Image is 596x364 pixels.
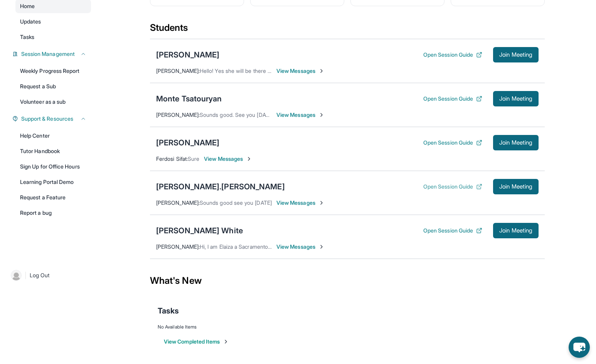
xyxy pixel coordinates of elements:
img: Chevron-Right [318,68,325,74]
span: Join Meeting [499,184,532,189]
button: Join Meeting [493,135,539,150]
span: [PERSON_NAME] : [156,67,200,74]
span: Tasks [158,305,179,316]
button: Join Meeting [493,47,539,62]
span: Sounds good see you [DATE] [200,199,272,206]
div: Monte Tsatouryan [156,93,222,104]
button: Join Meeting [493,223,539,238]
span: Tasks [20,33,34,41]
span: View Messages [276,199,325,207]
img: Chevron-Right [246,156,252,162]
span: [PERSON_NAME] : [156,199,200,206]
button: Open Session Guide [423,51,482,59]
a: Weekly Progress Report [15,64,91,78]
button: Join Meeting [493,179,539,194]
a: Request a Feature [15,190,91,204]
button: Support & Resources [18,115,86,123]
button: Open Session Guide [423,139,482,147]
a: Sign Up for Office Hours [15,160,91,174]
span: Join Meeting [499,96,532,101]
a: Updates [15,15,91,29]
button: Join Meeting [493,91,539,106]
button: Open Session Guide [423,227,482,234]
span: View Messages [204,155,252,163]
span: View Messages [276,243,325,251]
a: Tasks [15,30,91,44]
a: Report a bug [15,206,91,220]
button: View Completed Items [164,338,229,345]
div: [PERSON_NAME] White [156,225,243,236]
div: What's New [150,264,545,298]
span: Join Meeting [499,52,532,57]
span: View Messages [276,67,325,75]
a: Learning Portal Demo [15,175,91,189]
div: [PERSON_NAME] [156,137,219,148]
div: [PERSON_NAME] [156,49,219,60]
span: View Messages [276,111,325,119]
span: [PERSON_NAME] : [156,243,200,250]
a: Request a Sub [15,79,91,93]
span: Support & Resources [21,115,73,123]
span: Log Out [30,271,50,279]
span: Sounds good. See you [DATE]. Thank you [200,111,302,118]
span: Ferdosi Sifat : [156,155,188,162]
button: Open Session Guide [423,95,482,103]
div: Students [150,22,545,39]
span: Join Meeting [499,228,532,233]
span: Sure [188,155,199,162]
img: user-img [11,270,22,281]
span: Home [20,2,35,10]
div: No Available Items [158,324,537,330]
img: Chevron-Right [318,112,325,118]
a: Help Center [15,129,91,143]
a: |Log Out [8,267,91,284]
span: | [25,271,27,280]
span: Session Management [21,50,75,58]
span: Join Meeting [499,140,532,145]
button: Open Session Guide [423,183,482,190]
img: Chevron-Right [318,200,325,206]
div: [PERSON_NAME].[PERSON_NAME] [156,181,285,192]
span: Updates [20,18,41,25]
button: Session Management [18,50,86,58]
span: [PERSON_NAME] : [156,111,200,118]
a: Tutor Handbook [15,144,91,158]
button: chat-button [569,337,590,358]
img: Chevron-Right [318,244,325,250]
a: Volunteer as a sub [15,95,91,109]
span: Hello! Yes she will be there ! Thank you !🙏 [200,67,305,74]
